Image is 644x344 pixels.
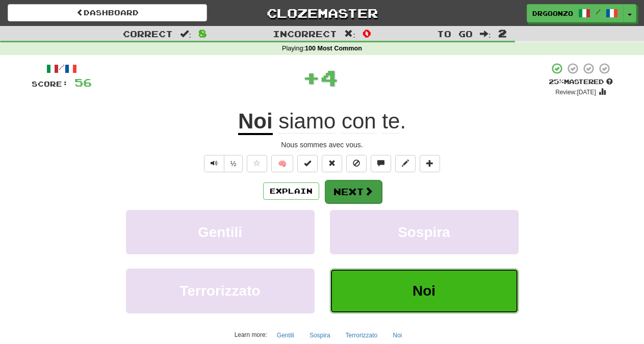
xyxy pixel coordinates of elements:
[273,29,337,39] span: Incorrect
[123,29,173,39] span: Correct
[32,62,92,75] div: /
[273,109,406,134] span: .
[222,4,422,22] a: Clozemaster
[180,30,191,38] span: :
[387,328,407,343] button: Noi
[202,155,243,172] div: Text-to-speech controls
[549,77,564,86] span: 25 %
[198,27,207,39] span: 8
[32,80,68,88] span: Score:
[340,328,383,343] button: Terrorizzato
[8,4,207,21] a: Dashboard
[126,210,315,254] button: Gentili
[304,328,336,343] button: Sospira
[344,30,355,38] span: :
[398,224,450,240] span: Sospira
[395,155,416,172] button: Edit sentence (alt+d)
[224,155,243,172] button: ½
[549,77,613,87] div: Mastered
[320,65,338,90] span: 4
[420,155,440,172] button: Add to collection (alt+a)
[263,182,319,200] button: Explain
[278,109,336,134] span: siamo
[371,155,391,172] button: Discuss sentence (alt+u)
[382,109,400,134] span: te
[413,283,435,299] span: Noi
[555,89,596,96] small: Review: [DATE]
[32,140,613,150] div: Nous sommes avec vous.
[271,155,293,172] button: 🧠
[198,224,242,240] span: Gentili
[297,155,318,172] button: Set this sentence to 100% Mastered (alt+m)
[74,76,92,89] span: 56
[527,4,624,22] a: DrGoonzo /
[346,155,367,172] button: Ignore sentence (alt+i)
[330,210,519,254] button: Sospira
[204,155,224,172] button: Play sentence audio (ctl+space)
[325,180,382,203] button: Next
[235,331,267,338] small: Learn more:
[596,8,601,15] span: /
[342,109,376,134] span: con
[271,328,300,343] button: Gentili
[302,62,320,93] span: +
[179,283,260,299] span: Terrorizzato
[532,9,573,18] span: DrGoonzo
[238,109,273,135] u: Noi
[498,27,507,39] span: 2
[305,45,362,52] strong: 100 Most Common
[330,269,519,313] button: Noi
[247,155,267,172] button: Favorite sentence (alt+f)
[480,30,491,38] span: :
[322,155,342,172] button: Reset to 0% Mastered (alt+r)
[363,27,371,39] span: 0
[437,29,473,39] span: To go
[126,269,315,313] button: Terrorizzato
